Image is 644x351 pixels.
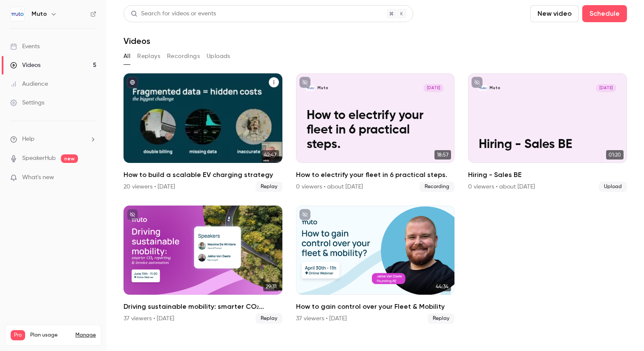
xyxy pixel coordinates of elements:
[296,314,347,323] div: 37 viewers • [DATE]
[131,9,216,18] div: Search for videos or events
[433,282,451,291] span: 44:34
[296,206,455,324] a: 44:34How to gain control over your Fleet & Mobility37 viewers • [DATE]Replay
[30,332,70,339] span: Plan usage
[582,5,627,22] button: Schedule
[167,49,200,63] button: Recordings
[489,85,500,91] p: Muto
[11,7,24,21] img: Muto
[86,174,96,182] iframe: Noticeable Trigger
[423,84,444,92] span: [DATE]
[468,73,627,192] li: Hiring - Sales BE
[124,36,150,46] h1: Videos
[434,150,451,160] span: 18:57
[75,332,96,339] a: Manage
[468,170,627,180] h2: Hiring - Sales BE
[11,330,25,340] span: Pro
[124,314,174,323] div: 37 viewers • [DATE]
[124,73,282,192] li: How to build a scalable EV charging strategy
[22,154,56,163] a: SpeakerHub
[299,209,310,220] button: unpublished
[124,73,627,324] ul: Videos
[10,61,40,70] div: Videos
[307,109,444,152] p: How to electrify your fleet in 6 practical steps.
[530,5,579,22] button: New video
[256,313,282,324] span: Replay
[22,173,54,182] span: What's new
[10,80,48,88] div: Audience
[32,10,47,18] h6: Muto
[428,313,454,324] span: Replay
[124,206,282,324] a: 29:31Driving sustainable mobility: smarter CO₂ reporting & invoice automation37 viewers • [DATE]R...
[256,182,282,192] span: Replay
[124,5,627,346] section: Videos
[127,209,138,220] button: unpublished
[61,154,78,163] span: new
[296,73,455,192] li: How to electrify your fleet in 6 practical steps.
[262,150,279,160] span: 42:47
[307,84,315,92] img: How to electrify your fleet in 6 practical steps.
[317,85,328,91] p: Muto
[479,138,616,152] p: Hiring - Sales BE
[471,77,483,88] button: unpublished
[10,135,96,144] li: help-dropdown-opener
[263,282,279,291] span: 29:31
[124,302,282,312] h2: Driving sustainable mobility: smarter CO₂ reporting & invoice automation
[124,170,282,180] h2: How to build a scalable EV charging strategy
[296,206,455,324] li: How to gain control over your Fleet & Mobility
[420,182,454,192] span: Recording
[479,84,487,92] img: Hiring - Sales BE
[599,182,627,192] span: Upload
[596,84,616,92] span: [DATE]
[299,77,310,88] button: unpublished
[124,183,175,191] div: 20 viewers • [DATE]
[137,49,160,63] button: Replays
[606,150,624,160] span: 01:20
[468,73,627,192] a: Hiring - Sales BEMuto[DATE]Hiring - Sales BE01:20Hiring - Sales BE0 viewers • about [DATE]Upload
[468,183,535,191] div: 0 viewers • about [DATE]
[22,135,34,144] span: Help
[124,206,282,324] li: Driving sustainable mobility: smarter CO₂ reporting & invoice automation
[296,183,363,191] div: 0 viewers • about [DATE]
[207,49,230,63] button: Uploads
[127,77,138,88] button: published
[124,49,130,63] button: All
[10,99,44,107] div: Settings
[10,42,40,51] div: Events
[296,73,455,192] a: How to electrify your fleet in 6 practical steps. Muto[DATE]How to electrify your fleet in 6 prac...
[296,302,455,312] h2: How to gain control over your Fleet & Mobility
[296,170,455,180] h2: How to electrify your fleet in 6 practical steps.
[124,73,282,192] a: 42:47How to build a scalable EV charging strategy20 viewers • [DATE]Replay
